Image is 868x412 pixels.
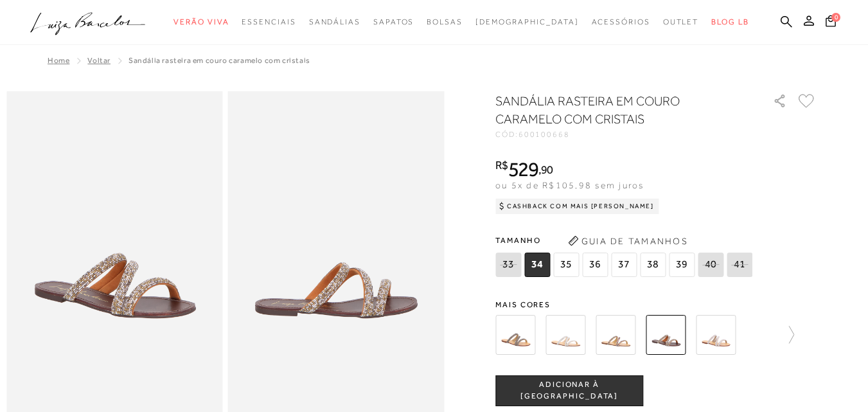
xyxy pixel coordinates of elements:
[173,17,229,26] span: Verão Viva
[427,10,463,34] a: categoryNavScreenReaderText
[831,13,840,22] span: 0
[48,56,69,65] a: Home
[495,315,535,355] img: SANDÁLIA RASTEIRA EM COURO BEGE ARGILA COM CRISTAIS
[611,253,637,277] span: 37
[727,253,752,277] span: 41
[475,10,579,34] a: noSubCategoriesText
[518,130,570,139] span: 600100668
[495,199,659,214] div: Cashback com Mais [PERSON_NAME]
[242,17,296,26] span: Essenciais
[495,231,756,250] span: Tamanho
[128,56,310,65] span: SANDÁLIA RASTEIRA EM COURO CARAMELO COM CRISTAIS
[553,253,579,277] span: 35
[711,17,748,26] span: BLOG LB
[427,17,463,26] span: Bolsas
[524,253,550,277] span: 34
[373,17,414,26] span: Sapatos
[711,10,748,34] a: BLOG LB
[646,315,686,355] img: SANDÁLIA RASTEIRA EM COURO CARAMELO COM CRISTAIS
[822,14,840,31] button: 0
[373,10,414,34] a: categoryNavScreenReaderText
[663,17,699,26] span: Outlet
[495,375,643,406] button: ADICIONAR À [GEOGRAPHIC_DATA]
[545,315,585,355] img: SANDÁLIA RASTEIRA EM COURO BEGE COM CRISTAIS
[696,315,736,355] img: SANDÁLIA RASTEIRA EM COURO CINZA DUMBO COM CRISTAIS
[640,253,666,277] span: 38
[663,10,699,34] a: categoryNavScreenReaderText
[592,10,650,34] a: categoryNavScreenReaderText
[508,157,538,181] span: 529
[495,180,644,190] span: ou 5x de R$105,98 sem juros
[242,10,296,34] a: categoryNavScreenReaderText
[495,253,521,277] span: 33
[563,231,692,251] button: Guia de Tamanhos
[698,253,723,277] span: 40
[496,379,642,402] span: ADICIONAR À [GEOGRAPHIC_DATA]
[87,56,111,65] a: Voltar
[309,10,360,34] a: categoryNavScreenReaderText
[538,164,553,175] i: ,
[495,130,752,138] div: CÓD:
[669,253,695,277] span: 39
[495,301,817,309] span: Mais cores
[309,17,360,26] span: Sandálias
[592,17,650,26] span: Acessórios
[541,163,553,176] span: 90
[596,315,635,355] img: SANDÁLIA RASTEIRA EM COURO BEGE COM CRISTAIS
[495,92,736,128] h1: SANDÁLIA RASTEIRA EM COURO CARAMELO COM CRISTAIS
[495,159,508,171] i: R$
[582,253,608,277] span: 36
[475,17,579,26] span: [DEMOGRAPHIC_DATA]
[173,10,229,34] a: categoryNavScreenReaderText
